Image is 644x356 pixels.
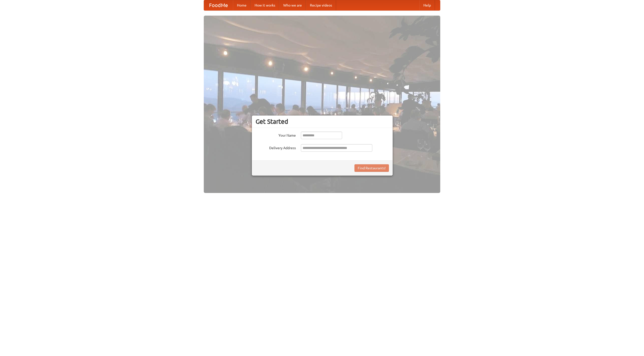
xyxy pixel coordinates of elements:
h3: Get Started [256,118,389,125]
a: FoodMe [204,0,233,10]
a: Home [233,0,251,10]
a: How it works [251,0,279,10]
a: Help [419,0,435,10]
label: Your Name [256,132,296,138]
label: Delivery Address [256,144,296,150]
button: Find Restaurants! [354,164,389,172]
a: Who we are [279,0,306,10]
a: Recipe videos [306,0,336,10]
